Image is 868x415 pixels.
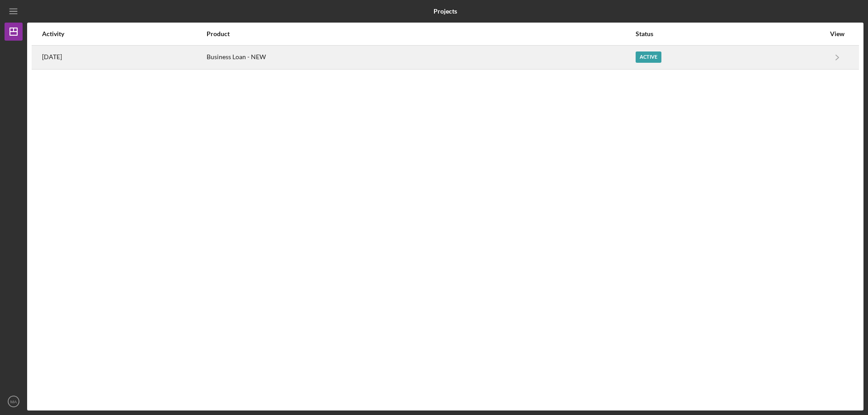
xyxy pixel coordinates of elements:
[207,30,635,37] div: Product
[5,392,23,410] button: MA
[42,30,206,37] div: Activity
[826,30,849,37] div: View
[636,51,661,63] div: Active
[434,8,457,15] b: Projects
[207,46,635,69] div: Business Loan - NEW
[10,399,17,404] text: MA
[636,30,825,37] div: Status
[42,53,62,61] time: 2025-08-12 02:12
